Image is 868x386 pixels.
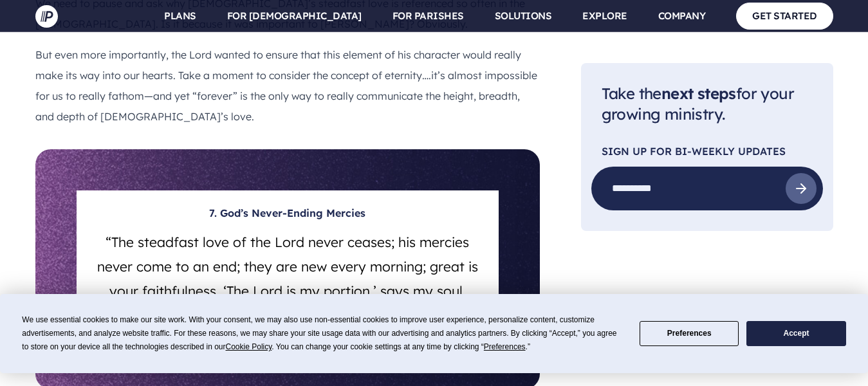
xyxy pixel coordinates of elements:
[35,44,540,127] p: But even more importantly, the Lord wanted to ensure that this element of his character would rea...
[484,342,526,351] span: Preferences
[226,342,272,351] span: Cookie Policy
[661,84,736,103] span: next steps
[22,313,624,354] div: We use essential cookies to make our site work. With your consent, we may also use non-essential ...
[736,3,833,29] a: GET STARTED
[92,206,483,225] h6: 7. God’s Never-Ending Mercies
[640,321,739,346] button: Preferences
[602,84,794,124] span: Take the for your growing ministry.
[602,147,813,157] p: SIGN UP FOR Bi-Weekly Updates
[746,321,845,346] button: Accept
[92,225,483,327] h5: “The steadfast love of the Lord never ceases; his mercies never come to an end; they are new ever...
